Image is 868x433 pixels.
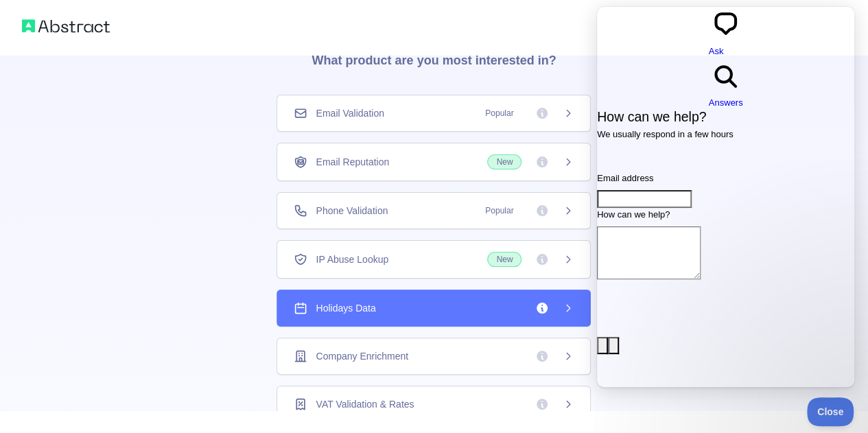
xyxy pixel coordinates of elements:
[316,397,414,411] span: VAT Validation & Rates
[22,16,110,36] img: Abstract logo
[316,301,375,315] span: Holidays Data
[316,204,388,218] span: Phone Validation
[807,397,854,426] iframe: Help Scout Beacon - Close
[487,252,521,267] span: New
[597,7,854,387] iframe: Help Scout Beacon - Live Chat, Contact Form, and Knowledge Base
[477,106,521,120] span: Popular
[316,155,389,169] span: Email Reputation
[316,106,384,120] span: Email Validation
[290,23,578,92] h3: What product are you most interested in?
[477,204,521,218] span: Popular
[316,349,408,363] span: Company Enrichment
[316,253,388,266] span: IP Abuse Lookup
[487,154,521,169] span: New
